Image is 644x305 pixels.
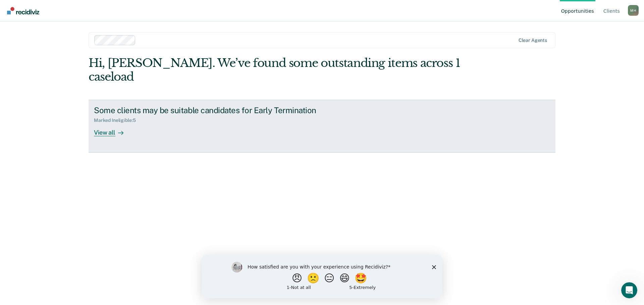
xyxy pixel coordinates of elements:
a: Some clients may be suitable candidates for Early TerminationMarked Ineligible:5View all [89,100,555,153]
iframe: Intercom live chat [621,282,637,298]
button: Profile dropdown button [628,5,639,16]
iframe: Survey by Kim from Recidiviz [202,255,442,298]
div: Marked Ineligible : 5 [94,118,141,123]
div: M H [628,5,639,16]
div: Clear agents [519,37,547,43]
div: Some clients may be suitable candidates for Early Termination [94,105,329,115]
img: Recidiviz [7,7,39,14]
div: Hi, [PERSON_NAME]. We’ve found some outstanding items across 1 caseload [89,56,462,84]
div: View all [94,123,131,136]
